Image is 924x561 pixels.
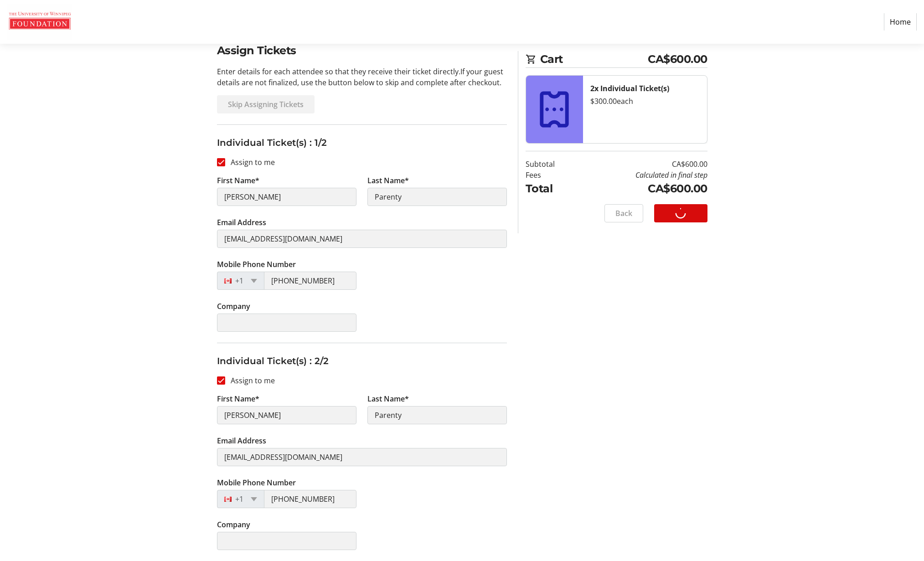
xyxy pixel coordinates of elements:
span: Cart [540,51,648,67]
span: CA$600.00 [648,51,707,67]
label: Email Address [217,435,266,446]
label: Company [217,519,250,530]
input: (506) 234-5678 [264,272,356,290]
img: The U of W Foundation's Logo [7,4,72,40]
label: First Name* [217,175,259,186]
td: Fees [526,170,578,180]
label: Assign to me [225,375,275,386]
td: Total [526,180,578,197]
label: Last Name* [367,393,409,404]
label: Last Name* [367,175,409,186]
h3: Individual Ticket(s) : 1/2 [217,136,507,149]
h3: Individual Ticket(s) : 2/2 [217,354,507,368]
p: Enter details for each attendee so that they receive their ticket directly. If your guest details... [217,66,507,88]
label: Company [217,301,250,312]
a: Home [884,13,917,31]
input: (506) 234-5678 [264,490,356,508]
td: Subtotal [526,159,578,170]
h2: Assign Tickets [217,42,507,59]
label: Email Address [217,217,266,228]
label: First Name* [217,393,259,404]
td: CA$600.00 [578,159,707,170]
td: Calculated in final step [578,170,707,180]
label: Assign to me [225,157,275,168]
strong: 2x Individual Ticket(s) [590,83,669,93]
label: Mobile Phone Number [217,477,296,488]
div: $300.00 each [590,96,700,107]
label: Mobile Phone Number [217,259,296,270]
td: CA$600.00 [578,180,707,197]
